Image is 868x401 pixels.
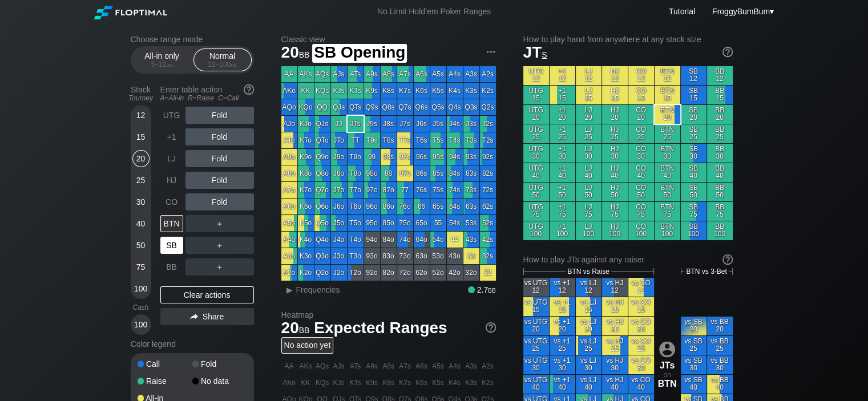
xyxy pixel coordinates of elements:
[523,35,733,44] h2: How to play hand from anywhere at any stack size
[550,221,575,240] div: +1 100
[707,183,733,201] div: BB 50
[628,86,654,104] div: CO 15
[298,83,314,99] div: KK
[131,35,254,44] h2: Choose range mode
[167,60,173,68] span: bb
[463,149,479,165] div: 93s
[414,66,430,82] div: A6s
[160,215,183,232] div: BTN
[298,232,314,248] div: K4o
[298,116,314,132] div: KJo
[364,99,380,115] div: Q9s
[480,99,496,115] div: Q2s
[463,232,479,248] div: 43s
[281,182,297,198] div: A7o
[523,144,549,163] div: UTG 30
[523,86,549,104] div: UTG 15
[94,6,167,19] img: Floptimal logo
[314,66,330,82] div: AQs
[628,105,654,124] div: CO 20
[523,66,549,85] div: UTG 12
[298,248,314,264] div: K3o
[381,99,397,115] div: Q8s
[430,66,446,82] div: A5s
[281,132,297,148] div: ATo
[447,99,463,115] div: Q4s
[160,94,254,102] div: A=All-in R=Raise C=Call
[160,80,254,107] div: Enter table action
[707,221,733,240] div: BB 100
[655,163,680,182] div: BTN 40
[126,94,156,102] div: Tourney
[314,232,330,248] div: Q4o
[381,215,397,231] div: 85o
[298,99,314,115] div: KQo
[298,132,314,148] div: KTo
[414,165,430,181] div: 86s
[523,105,549,124] div: UTG 20
[463,99,479,115] div: Q3s
[430,215,446,231] div: 55
[480,248,496,264] div: 32s
[628,144,654,163] div: CO 30
[132,215,150,232] div: 40
[348,132,364,148] div: TT
[381,199,397,214] div: 86o
[397,215,413,231] div: 75o
[364,248,380,264] div: 93o
[655,183,680,201] div: BTN 50
[463,116,479,132] div: J3s
[480,165,496,181] div: 82s
[550,163,575,182] div: +1 40
[331,199,347,214] div: J6o
[397,116,413,132] div: J7s
[160,128,183,145] div: +1
[707,202,733,221] div: BB 75
[681,183,706,201] div: SB 50
[160,193,183,210] div: CO
[243,83,255,96] img: help.32db89a4.svg
[348,182,364,198] div: T7o
[281,165,297,181] div: A8o
[314,182,330,198] div: Q7o
[314,215,330,231] div: Q5o
[430,99,446,115] div: Q5s
[707,66,733,85] div: BB 12
[185,172,254,189] div: Fold
[126,80,156,107] div: Stack
[185,193,254,210] div: Fold
[414,182,430,198] div: 76s
[430,199,446,214] div: 65s
[447,199,463,214] div: 64s
[447,232,463,248] div: 44
[331,66,347,82] div: AJs
[550,183,575,201] div: +1 50
[707,163,733,182] div: BB 40
[314,99,330,115] div: QQ
[314,265,330,281] div: Q2o
[381,182,397,198] div: 87o
[655,144,680,163] div: BTN 30
[707,105,733,124] div: BB 20
[550,202,575,221] div: +1 75
[185,150,254,167] div: Fold
[602,163,628,182] div: HJ 40
[364,149,380,165] div: 99
[681,124,706,143] div: SB 25
[364,232,380,248] div: 94o
[721,46,734,58] img: help.32db89a4.svg
[312,44,407,63] span: SB Opening
[364,66,380,82] div: A9s
[185,107,254,124] div: Fold
[681,66,706,85] div: SB 12
[281,265,297,281] div: A2o
[364,182,380,198] div: 97o
[364,165,380,181] div: 98o
[348,265,364,281] div: T2o
[281,199,297,214] div: A6o
[523,202,549,221] div: UTG 75
[628,66,654,85] div: CO 12
[628,183,654,201] div: CO 50
[397,248,413,264] div: 73o
[132,128,150,145] div: 15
